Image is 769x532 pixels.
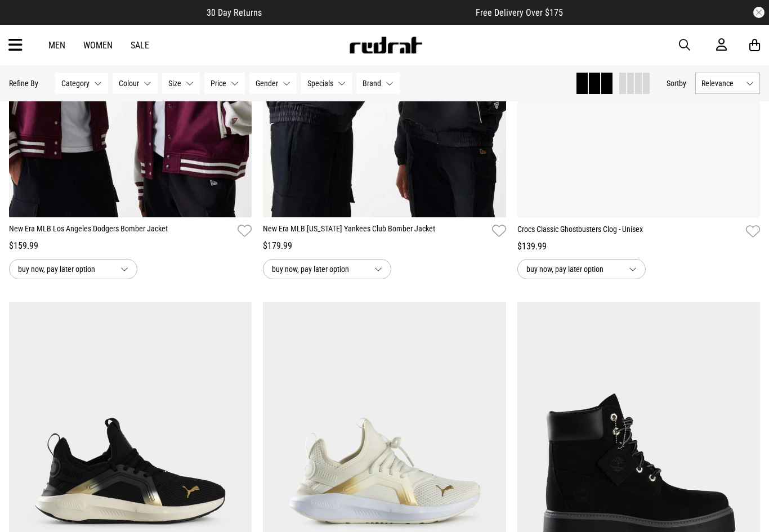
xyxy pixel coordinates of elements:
img: Redrat logo [348,37,423,53]
button: Specials [301,73,352,94]
button: Brand [356,73,400,94]
span: Brand [363,79,381,88]
a: Crocs Classic Ghostbusters Clog - Unisex [517,223,741,240]
p: Refine By [9,79,38,88]
button: Size [162,73,200,94]
iframe: Customer reviews powered by Trustpilot [284,7,453,18]
div: $159.99 [9,239,252,253]
span: Relevance [701,79,741,88]
button: buy now, pay later option [9,259,137,279]
div: $179.99 [263,239,506,253]
a: Men [48,40,65,51]
span: Size [168,79,181,88]
button: Relevance [695,73,760,94]
span: Specials [307,79,333,88]
span: Price [211,79,226,88]
a: New Era MLB Los Angeles Dodgers Bomber Jacket [9,223,233,239]
button: Price [204,73,245,94]
button: Colour [113,73,158,94]
a: Women [83,40,113,51]
a: Sale [131,40,149,51]
button: Sortby [667,77,686,90]
span: Gender [256,79,278,88]
a: New Era MLB [US_STATE] Yankees Club Bomber Jacket [263,223,487,239]
div: $139.99 [517,240,760,253]
span: Colour [119,79,139,88]
button: buy now, pay later option [517,259,646,279]
button: Open LiveChat chat widget [9,5,43,38]
span: buy now, pay later option [526,262,620,276]
span: 30 Day Returns [207,7,262,18]
span: buy now, pay later option [272,262,365,276]
span: Free Delivery Over $175 [476,7,563,18]
button: Category [55,73,108,94]
span: buy now, pay later option [18,262,111,276]
button: buy now, pay later option [263,259,391,279]
button: Gender [249,73,297,94]
span: by [679,79,686,88]
span: Category [61,79,90,88]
